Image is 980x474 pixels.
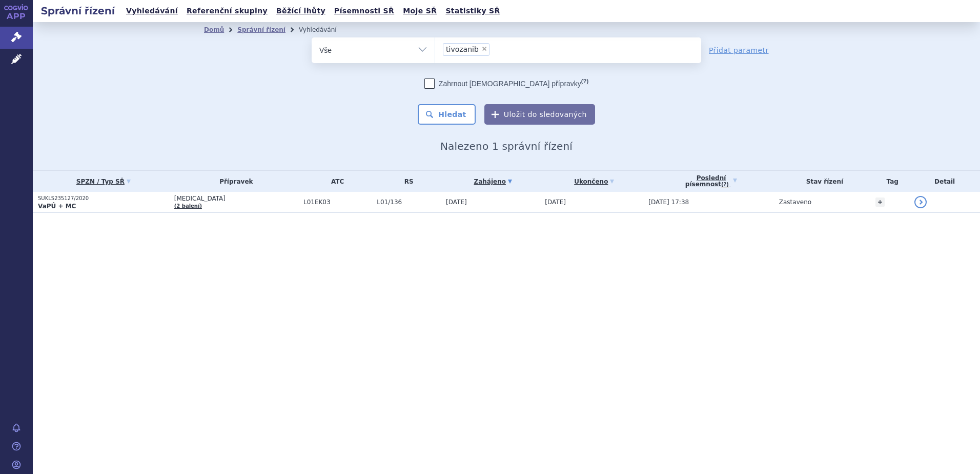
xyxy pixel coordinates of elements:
[372,171,441,192] th: RS
[174,203,202,209] a: (2 balení)
[38,195,169,202] p: SUKLS235127/2020
[909,171,980,192] th: Detail
[779,199,811,206] span: Zastaveno
[331,4,397,18] a: Písemnosti SŘ
[169,171,298,192] th: Přípravek
[442,4,503,18] a: Statistiky SŘ
[875,197,885,207] a: +
[418,104,476,125] button: Hledat
[377,199,441,206] span: L01/136
[545,174,643,189] a: Ukončeno
[446,199,467,206] span: [DATE]
[38,203,76,210] strong: VaPÚ + MC
[581,78,588,85] abbr: (?)
[446,46,479,53] span: tivozanib
[870,171,909,192] th: Tag
[123,4,181,18] a: Vyhledávání
[33,4,123,18] h2: Správní řízení
[273,4,329,18] a: Běžící lhůty
[400,4,440,18] a: Moje SŘ
[484,104,595,125] button: Uložit do sledovaných
[446,174,540,189] a: Zahájeno
[481,46,487,52] span: ×
[440,140,573,152] span: Nalezeno 1 správní řízení
[237,26,285,33] a: Správní řízení
[774,171,870,192] th: Stav řízení
[721,182,729,188] abbr: (?)
[183,4,271,18] a: Referenční skupiny
[204,26,224,33] a: Domů
[38,174,169,189] a: SPZN / Typ SŘ
[303,199,372,206] span: L01EK03
[424,78,588,89] label: Zahrnout [DEMOGRAPHIC_DATA] přípravky
[914,196,927,208] a: detail
[545,199,566,206] span: [DATE]
[709,45,769,55] a: Přidat parametr
[298,171,372,192] th: ATC
[648,199,689,206] span: [DATE] 17:38
[174,195,298,202] span: [MEDICAL_DATA]
[648,171,774,192] a: Poslednípísemnost(?)
[493,43,498,55] input: tivozanib
[299,22,350,37] li: Vyhledávání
